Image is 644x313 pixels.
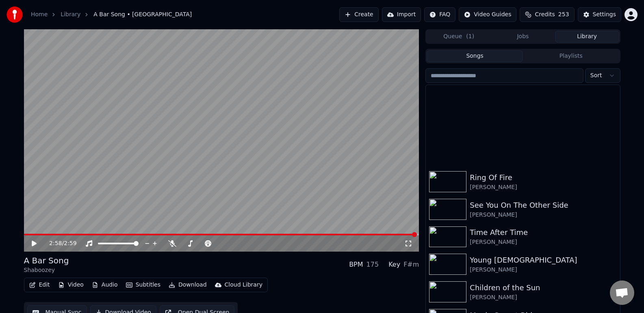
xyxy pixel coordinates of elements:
div: Cloud Library [225,281,262,289]
button: Edit [26,279,53,291]
button: Video Guides [459,7,516,22]
div: Shaboozey [24,266,69,274]
button: Jobs [491,31,555,43]
a: Library [61,11,80,19]
div: 175 [366,260,379,270]
div: See You On The Other Side [470,200,616,211]
span: 2:59 [64,239,76,248]
a: Open chat [610,280,634,305]
div: [PERSON_NAME] [470,211,616,219]
div: Time After Time [470,227,616,238]
span: Credits [535,11,555,19]
button: Playlists [523,50,619,62]
button: Settings [578,7,621,22]
div: Young [DEMOGRAPHIC_DATA] [470,254,616,266]
button: Download [165,279,210,291]
div: Ring Of Fire [470,172,616,183]
div: BPM [349,260,363,270]
button: Library [555,31,619,43]
button: Video [55,279,87,291]
div: [PERSON_NAME] [470,238,616,246]
span: 2:58 [49,239,62,248]
button: Subtitles [123,279,164,291]
div: Key [388,260,400,270]
span: 253 [558,11,569,19]
button: FAQ [424,7,455,22]
span: Sort [590,72,602,80]
img: youka [7,7,23,23]
div: Settings [593,11,616,19]
button: Queue [427,31,491,43]
a: Home [31,11,48,19]
div: [PERSON_NAME] [470,266,616,274]
nav: breadcrumb [31,11,192,19]
button: Create [339,7,379,22]
div: / [49,239,69,248]
div: F#m [403,260,419,270]
div: [PERSON_NAME] [470,293,616,302]
div: [PERSON_NAME] [470,183,616,191]
button: Import [382,7,421,22]
button: Songs [427,50,523,62]
span: ( 1 ) [466,33,474,41]
button: Credits253 [520,7,574,22]
div: A Bar Song [24,255,69,266]
div: Children of the Sun [470,282,616,293]
button: Audio [89,279,121,291]
span: A Bar Song • [GEOGRAPHIC_DATA] [93,11,192,19]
